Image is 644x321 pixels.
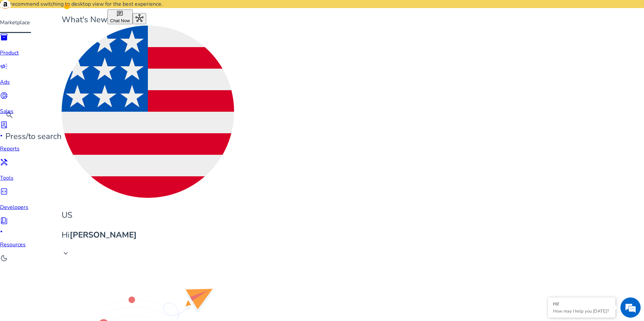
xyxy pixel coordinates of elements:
button: chatChat Now [107,9,133,24]
p: Hi [62,229,234,241]
b: [PERSON_NAME] [70,229,137,240]
span: chat [117,10,123,17]
span: What's New [62,14,107,25]
img: us.svg [62,26,234,198]
p: Press to search [5,131,62,142]
p: How may I help you today? [553,308,610,314]
button: hub [133,13,146,24]
span: keyboard_arrow_down [62,249,70,257]
span: hub [135,14,143,22]
div: Hi! [553,301,610,307]
p: US [62,209,234,221]
span: Chat Now [110,18,130,23]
